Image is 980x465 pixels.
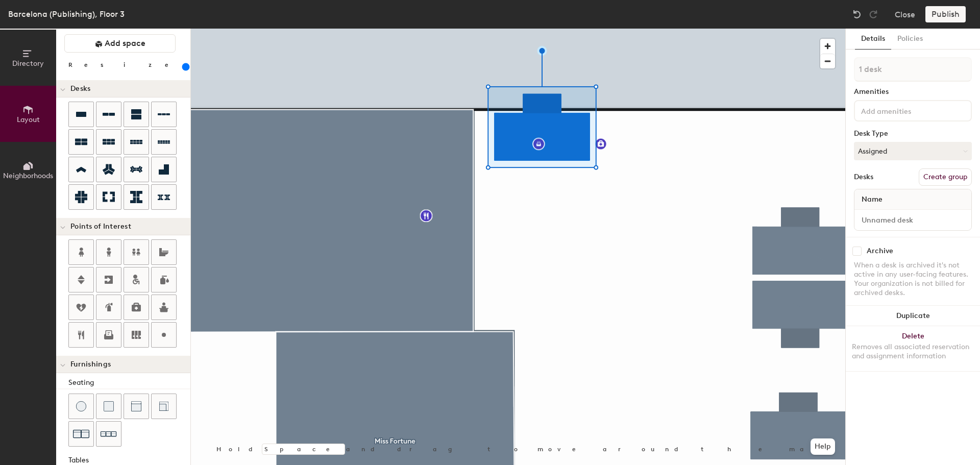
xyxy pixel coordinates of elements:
img: Stool [76,401,86,411]
div: Resize [68,61,181,69]
img: Cushion [104,401,114,411]
button: Stool [68,394,94,419]
input: Add amenities [859,104,951,116]
button: Couch (middle) [124,394,149,419]
button: Duplicate [846,306,980,326]
div: Seating [68,377,190,388]
button: Details [855,29,891,50]
span: Add space [105,38,145,48]
span: Layout [17,115,40,124]
button: Couch (corner) [151,394,177,419]
span: Points of Interest [70,223,131,231]
button: Close [895,6,915,22]
div: Desks [854,173,873,181]
img: Couch (x3) [101,426,117,442]
img: Couch (middle) [131,401,141,411]
span: Directory [12,59,44,68]
button: Create group [919,168,972,186]
button: Add space [64,34,176,53]
div: Amenities [854,88,972,96]
div: When a desk is archived it's not active in any user-facing features. Your organization is not bil... [854,261,972,298]
div: Barcelona (Publishing), Floor 3 [8,8,125,20]
img: Redo [868,9,878,19]
img: Couch (x2) [73,426,89,442]
span: Desks [70,85,90,93]
button: Policies [891,29,929,50]
div: Removes all associated reservation and assignment information [852,342,974,361]
div: Desk Type [854,130,972,138]
img: Couch (corner) [159,401,169,411]
div: Archive [867,247,893,255]
button: Help [811,438,835,455]
span: Furnishings [70,360,111,369]
img: Undo [852,9,862,19]
button: DeleteRemoves all associated reservation and assignment information [846,326,980,371]
span: Name [856,190,888,209]
button: Couch (x2) [68,421,94,447]
span: Neighborhoods [3,172,53,180]
input: Unnamed desk [856,213,969,227]
button: Couch (x3) [96,421,121,447]
button: Assigned [854,142,972,160]
button: Cushion [96,394,121,419]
